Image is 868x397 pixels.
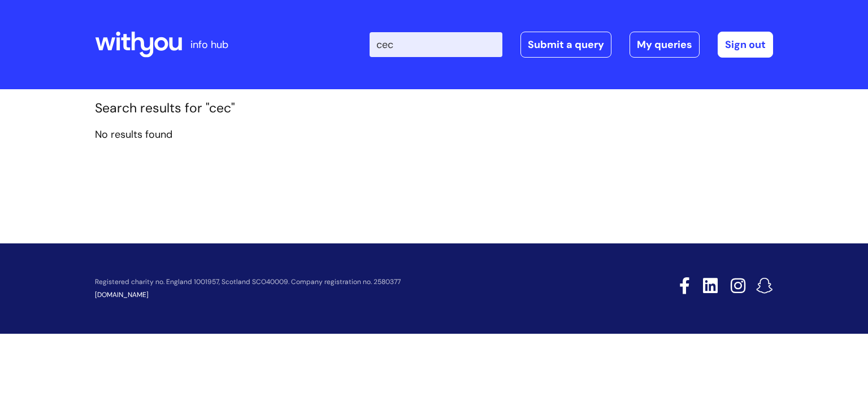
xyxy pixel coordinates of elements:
p: No results found [95,125,773,143]
p: Registered charity no. England 1001957, Scotland SCO40009. Company registration no. 2580377 [95,278,599,286]
a: [DOMAIN_NAME] [95,290,149,299]
p: info hub [190,36,228,54]
a: Submit a query [520,32,611,58]
div: | - [370,32,773,58]
a: Sign out [718,32,773,58]
a: My queries [630,32,700,58]
h1: Search results for "cec" [95,101,773,116]
input: Search [370,32,502,57]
